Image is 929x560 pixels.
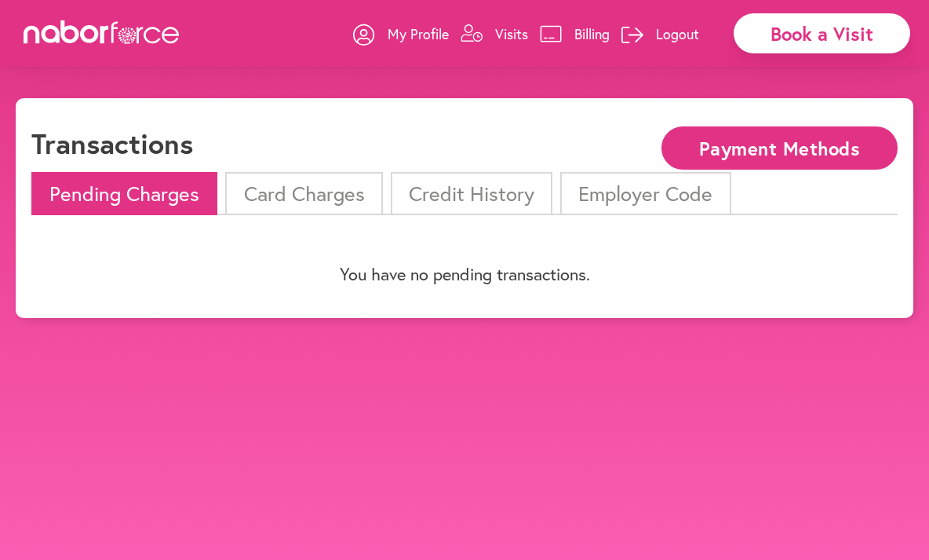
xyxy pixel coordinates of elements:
p: You have no pending transactions. [31,264,898,284]
p: Logout [656,24,699,43]
a: Visits [461,10,528,57]
li: Pending Charges [31,172,217,215]
p: Billing [574,24,610,43]
p: Visits [495,24,528,43]
h1: Transactions [31,126,193,160]
li: Card Charges [225,172,382,215]
a: My Profile [353,10,449,57]
a: Logout [621,10,699,57]
li: Credit History [391,172,552,215]
a: Payment Methods [661,139,898,154]
li: Employer Code [560,172,730,215]
div: Book a Visit [734,13,910,53]
p: My Profile [388,24,449,43]
button: Payment Methods [661,126,898,170]
a: Billing [540,10,610,57]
